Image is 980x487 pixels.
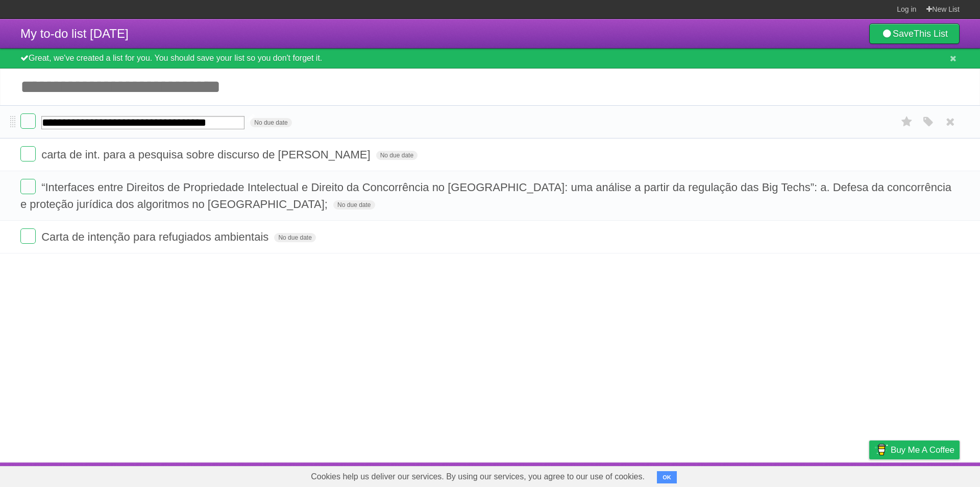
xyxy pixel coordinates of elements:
a: Developers [767,465,808,484]
label: Done [20,228,36,244]
a: About [733,465,755,484]
label: Done [20,146,36,161]
a: Suggest a feature [895,465,960,484]
label: Done [20,179,36,194]
span: Buy me a coffee [891,441,954,459]
span: No due date [250,118,291,127]
span: No due date [333,200,375,210]
a: Buy me a coffee [869,440,960,459]
span: carta de int. para a pesquisa sobre discurso de [PERSON_NAME] [41,148,373,161]
a: Terms [821,465,844,484]
button: OK [657,471,677,483]
span: “Interfaces entre Direitos de Propriedade Intelectual e Direito da Concorrência no [GEOGRAPHIC_DA... [20,181,951,211]
span: My to-do list [DATE] [20,27,129,40]
a: SaveThis List [869,24,960,44]
span: Cookies help us deliver our services. By using our services, you agree to our use of cookies. [301,467,655,487]
span: No due date [274,233,315,242]
label: Done [20,113,36,129]
span: Carta de intenção para refugiados ambientais [41,230,271,243]
span: No due date [376,151,418,160]
b: This List [914,29,948,39]
img: Buy me a coffee [874,441,888,458]
label: Star task [897,113,917,130]
a: Privacy [856,465,883,484]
